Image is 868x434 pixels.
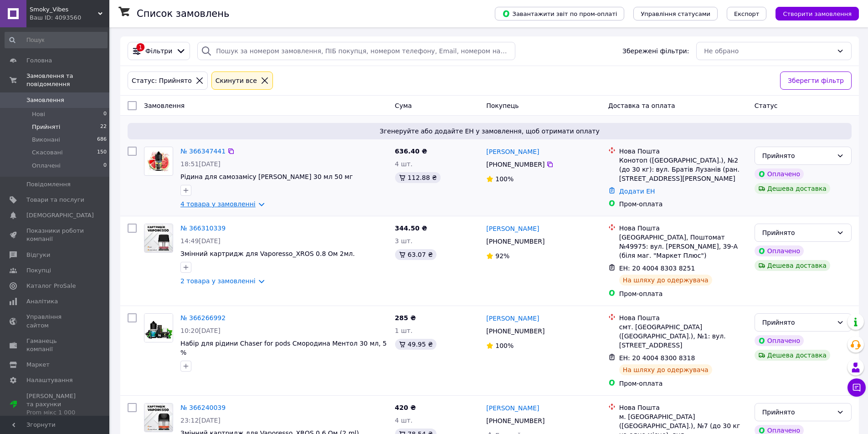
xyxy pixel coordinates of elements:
div: На шляху до одержувача [619,364,712,375]
span: Набір для рідини Chaser for pods Смородина Ментол 30 мл, 5 % [180,340,387,356]
div: Конотоп ([GEOGRAPHIC_DATA].), №2 (до 30 кг): вул. Братів Лузанів (ран. [STREET_ADDRESS][PERSON_NAME] [619,156,747,183]
span: Показники роботи компанії [26,227,84,243]
a: Створити замовлення [766,10,859,17]
a: 2 товара у замовленні [180,277,256,285]
span: 10:20[DATE] [180,327,221,334]
span: Нові [32,110,45,118]
a: Змінний картридж для Vaporesso_XROS 0.8 Ом 2мл. [180,250,355,257]
a: Фото товару [144,313,173,342]
span: Прийняті [32,123,60,131]
span: Товари та послуги [26,196,84,204]
span: Скасовані [32,148,63,157]
span: Зберегти фільтр [788,76,844,86]
span: Збережені фільтри: [622,46,689,56]
span: 100% [495,342,514,349]
span: Cума [395,102,412,109]
button: Зберегти фільтр [780,71,852,90]
span: Замовлення [144,102,185,109]
img: Фото товару [144,224,173,252]
div: Пром-оплата [619,379,747,388]
a: [PERSON_NAME] [486,224,539,233]
span: 636.40 ₴ [395,148,427,155]
img: Фото товару [144,314,173,342]
span: 23:12[DATE] [180,417,221,424]
span: Замовлення та повідомлення [26,72,109,88]
div: Пром-оплата [619,199,747,209]
a: [PERSON_NAME] [486,314,539,323]
span: Маркет [26,361,50,369]
span: Фільтри [145,46,172,56]
span: 0 [103,162,107,170]
span: 18:51[DATE] [180,160,221,168]
div: Нова Пошта [619,313,747,322]
div: Прийнято [762,407,833,417]
div: Prom мікс 1 000 [26,408,84,417]
div: Нова Пошта [619,403,747,412]
a: 4 товара у замовленні [180,200,256,208]
span: Відгуки [26,251,50,259]
span: 4 шт. [395,160,413,168]
a: Фото товару [144,147,173,176]
span: Згенеруйте або додайте ЕН у замовлення, щоб отримати оплату [131,127,848,136]
img: Фото товару [148,147,169,175]
span: Гаманець компанії [26,337,84,353]
span: Головна [26,56,52,65]
span: Доставка та оплата [608,102,675,109]
a: [PERSON_NAME] [486,403,539,413]
div: Пром-оплата [619,289,747,298]
span: ЕН: 20 4004 8303 8251 [619,265,695,272]
div: [GEOGRAPHIC_DATA], Поштомат №49975: вул. [PERSON_NAME], 39-А (біля маг. "Маркет Плюс") [619,233,747,260]
span: Замовлення [26,96,64,104]
a: № 366240039 [180,404,226,411]
span: 420 ₴ [395,404,416,411]
a: № 366266992 [180,314,226,322]
span: [DEMOGRAPHIC_DATA] [26,211,94,220]
span: ЕН: 20 4004 8300 8318 [619,354,695,362]
span: 0 [103,110,107,118]
span: 150 [97,148,107,157]
span: Виконані [32,136,60,144]
h1: Список замовлень [137,8,229,19]
span: Статус [755,102,778,109]
span: Управління сайтом [26,313,84,329]
div: смт. [GEOGRAPHIC_DATA] ([GEOGRAPHIC_DATA].), №1: вул. [STREET_ADDRESS] [619,322,747,350]
span: [PHONE_NUMBER] [486,161,544,168]
div: Статус: Прийнято [130,76,194,86]
span: Покупці [26,266,51,275]
div: Не обрано [704,46,833,56]
a: № 366347441 [180,148,226,155]
span: [PHONE_NUMBER] [486,327,544,335]
div: 112.88 ₴ [395,172,441,183]
a: Додати ЕН [619,188,655,195]
span: Управління статусами [641,10,710,17]
span: Налаштування [26,376,73,384]
div: Прийнято [762,228,833,238]
div: Оплачено [755,168,804,179]
span: Аналітика [26,297,58,306]
div: Дешева доставка [755,350,830,361]
button: Управління статусами [633,7,718,20]
a: Фото товару [144,403,173,432]
span: Smoky_Vibes [30,5,98,14]
input: Пошук [5,32,108,48]
span: 686 [97,136,107,144]
span: Створити замовлення [783,10,852,17]
span: 100% [495,175,514,183]
span: 344.50 ₴ [395,225,427,232]
span: [PHONE_NUMBER] [486,238,544,245]
div: Дешева доставка [755,260,830,271]
div: Прийнято [762,317,833,327]
div: Нова Пошта [619,147,747,156]
span: Повідомлення [26,180,71,189]
button: Експорт [727,7,767,20]
span: 4 шт. [395,417,413,424]
span: Оплачені [32,162,61,170]
div: 63.07 ₴ [395,249,437,260]
a: [PERSON_NAME] [486,147,539,156]
span: Каталог ProSale [26,282,76,290]
div: Прийнято [762,151,833,161]
span: 92% [495,252,509,260]
span: 14:49[DATE] [180,237,221,245]
a: № 366310339 [180,225,226,232]
a: Фото товару [144,224,173,253]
